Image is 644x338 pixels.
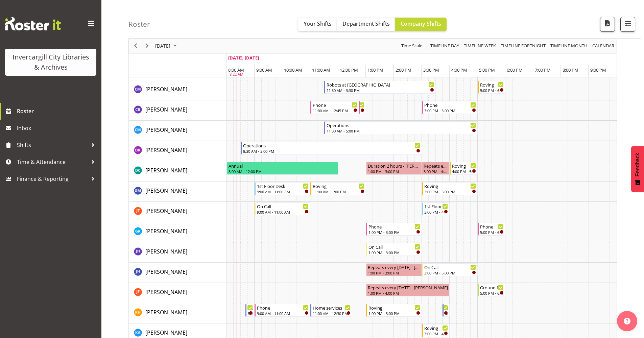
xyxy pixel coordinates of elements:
[145,126,187,134] a: [PERSON_NAME]
[368,223,420,230] div: Phone
[366,223,422,236] div: Grace Roscoe-Squires"s event - Phone Begin From Tuesday, September 30, 2025 at 1:00:00 PM GMT+13:...
[424,101,476,108] div: Phone
[145,86,187,93] span: [PERSON_NAME]
[131,42,140,50] button: Previous
[229,162,337,169] div: Annual
[245,304,255,317] div: Kaela Harley"s event - Newspapers Begin From Tuesday, September 30, 2025 at 8:40:00 AM GMT+13:00 ...
[310,101,359,114] div: Chris Broad"s event - Phone Begin From Tuesday, September 30, 2025 at 11:00:00 AM GMT+13:00 Ends ...
[284,67,302,73] span: 10:00 AM
[591,42,616,50] button: Month
[324,81,436,94] div: Chamique Mamolo"s event - Robots at St Patricks Begin From Tuesday, September 30, 2025 at 11:30:0...
[145,288,187,296] a: [PERSON_NAME]
[451,67,467,73] span: 4:00 PM
[327,81,434,88] div: Robots at [GEOGRAPHIC_DATA]
[478,284,505,296] div: Joanne Forbes"s event - Ground floor Help Desk Begin From Tuesday, September 30, 2025 at 5:00:00 ...
[401,42,423,50] span: Time Scale
[130,39,141,53] div: previous period
[507,67,523,73] span: 6:00 PM
[368,250,420,255] div: 1:00 PM - 3:00 PM
[154,42,171,50] span: [DATE]
[422,202,450,215] div: Glen Tomlinson"s event - 1st Floor Desk Begin From Tuesday, September 30, 2025 at 3:00:00 PM GMT+...
[145,227,187,235] span: [PERSON_NAME]
[366,284,450,296] div: Joanne Forbes"s event - Repeats every tuesday - Joanne Forbes Begin From Tuesday, September 30, 2...
[255,182,310,195] div: Gabriel McKay Smith"s event - 1st Floor Desk Begin From Tuesday, September 30, 2025 at 9:00:00 AM...
[549,42,589,50] button: Timeline Month
[324,121,477,134] div: Cindy Mulrooney"s event - Operations Begin From Tuesday, September 30, 2025 at 11:30:00 AM GMT+13...
[396,67,411,73] span: 2:00 PM
[366,162,422,175] div: Donald Cunningham"s event - Duration 2 hours - Donald Cunningham Begin From Tuesday, September 30...
[500,42,547,50] button: Fortnight
[145,248,187,255] span: [PERSON_NAME]
[153,39,181,53] div: September 30, 2025
[424,189,476,194] div: 3:00 PM - 5:00 PM
[620,17,635,32] button: Filter Shifts
[241,142,422,154] div: Debra Robinson"s event - Operations Begin From Tuesday, September 30, 2025 at 8:30:00 AM GMT+13:0...
[128,20,150,28] h4: Roster
[145,268,187,276] a: [PERSON_NAME]
[145,166,187,174] a: [PERSON_NAME]
[145,187,187,195] a: [PERSON_NAME]
[145,329,187,336] span: [PERSON_NAME]
[143,42,152,50] button: Next
[368,243,420,250] div: On Call
[257,311,309,316] div: 9:00 AM - 11:00 AM
[424,324,448,331] div: Roving
[361,101,364,108] div: Phone
[368,304,420,311] div: Roving
[422,101,478,114] div: Chris Broad"s event - Phone Begin From Tuesday, September 30, 2025 at 3:00:00 PM GMT+13:00 Ends A...
[129,263,226,283] td: Jillian Hunter resource
[129,182,226,202] td: Gabriel McKay Smith resource
[592,42,615,50] span: calendar
[310,182,366,195] div: Gabriel McKay Smith"s event - Roving Begin From Tuesday, September 30, 2025 at 11:00:00 AM GMT+13...
[424,209,448,215] div: 3:00 PM - 4:00 PM
[129,141,226,161] td: Debra Robinson resource
[256,67,272,73] span: 9:00 AM
[313,304,351,311] div: Home services
[145,309,187,316] span: [PERSON_NAME]
[424,270,476,275] div: 3:00 PM - 5:00 PM
[255,304,310,317] div: Kaela Harley"s event - Phone Begin From Tuesday, September 30, 2025 at 9:00:00 AM GMT+13:00 Ends ...
[480,88,504,93] div: 5:00 PM - 6:00 PM
[145,106,187,113] span: [PERSON_NAME]
[17,106,98,116] span: Roster
[361,108,364,113] div: 12:45 PM - 1:00 PM
[310,304,352,317] div: Kaela Harley"s event - Home services Begin From Tuesday, September 30, 2025 at 11:00:00 AM GMT+13...
[366,243,422,256] div: Jill Harpur"s event - On Call Begin From Tuesday, September 30, 2025 at 1:00:00 PM GMT+13:00 Ends...
[141,39,153,53] div: next period
[368,169,420,174] div: 1:00 PM - 3:00 PM
[145,207,187,215] span: [PERSON_NAME]
[368,290,448,296] div: 1:00 PM - 4:00 PM
[145,247,187,256] a: [PERSON_NAME]
[229,169,337,174] div: 8:00 AM - 12:00 PM
[424,169,448,174] div: 3:00 PM - 4:00 PM
[129,161,226,182] td: Donald Cunningham resource
[368,284,448,291] div: Repeats every [DATE] - [PERSON_NAME]
[445,304,448,311] div: New book tagging
[313,189,364,194] div: 11:00 AM - 1:00 PM
[452,169,476,174] div: 4:00 PM - 5:00 PM
[635,153,641,176] span: Feedback
[145,308,187,316] a: [PERSON_NAME]
[445,311,448,316] div: 3:45 PM - 4:00 PM
[17,157,88,167] span: Time & Attendance
[401,20,441,27] span: Company Shifts
[243,142,420,149] div: Operations
[327,128,476,134] div: 11:30 AM - 5:00 PM
[480,290,504,296] div: 5:00 PM - 6:00 PM
[395,18,447,31] button: Company Shifts
[145,146,187,154] span: [PERSON_NAME]
[368,162,420,169] div: Duration 2 hours - [PERSON_NAME]
[480,230,504,235] div: 5:00 PM - 6:00 PM
[257,183,309,189] div: 1st Floor Desk
[422,182,478,195] div: Gabriel McKay Smith"s event - Roving Begin From Tuesday, September 30, 2025 at 3:00:00 PM GMT+13:...
[463,42,497,50] button: Timeline Week
[145,207,187,215] a: [PERSON_NAME]
[145,105,187,114] a: [PERSON_NAME]
[230,72,243,78] div: 8:22 AM
[478,223,505,236] div: Grace Roscoe-Squires"s event - Phone Begin From Tuesday, September 30, 2025 at 5:00:00 PM GMT+13:...
[227,162,338,175] div: Donald Cunningham"s event - Annual Begin From Tuesday, September 30, 2025 at 8:00:00 AM GMT+13:00...
[342,20,390,27] span: Department Shifts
